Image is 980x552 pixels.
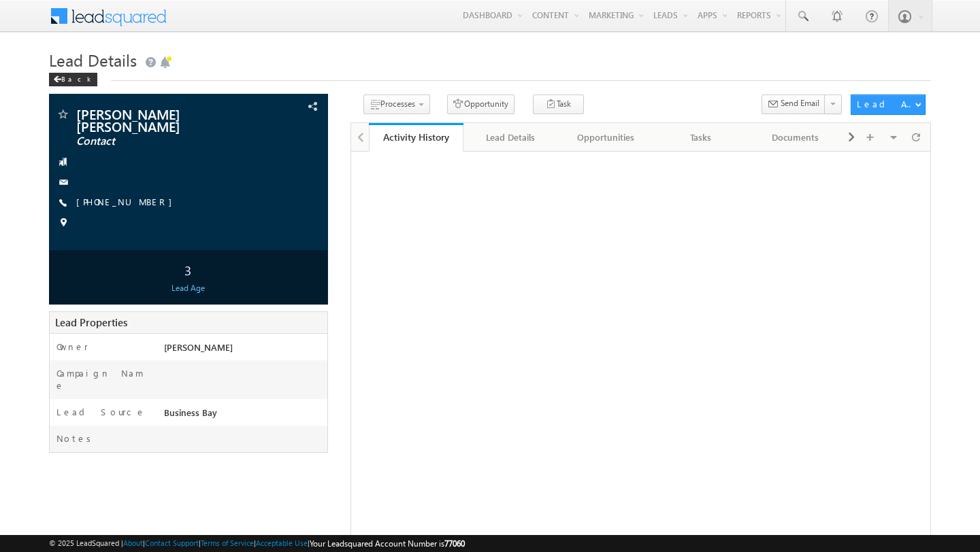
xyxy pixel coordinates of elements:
span: © 2025 LeadSquared | | | | | [49,537,465,550]
a: Terms of Service [201,538,254,547]
a: Documents [749,123,844,152]
span: Processes [380,99,415,109]
label: Lead Source [56,406,146,418]
a: Activity History [369,123,464,152]
span: Lead Properties [55,315,127,329]
div: Business Bay [161,406,327,425]
label: Notes [56,432,96,445]
div: Lead Actions [857,98,915,110]
div: 3 [52,257,324,282]
a: Contact Support [145,538,199,547]
a: Opportunities [559,123,654,152]
span: Lead Details [49,49,137,71]
a: Lead Details [463,123,559,152]
div: Opportunities [570,129,642,145]
span: [PHONE_NUMBER] [76,196,179,209]
div: Back [49,73,97,86]
a: About [123,538,143,547]
span: Send Email [781,97,819,109]
button: Task [533,94,584,114]
span: Contact [76,135,248,148]
div: Lead Age [52,282,324,294]
button: Lead Actions [851,94,926,115]
div: Lead Details [474,129,546,145]
label: Owner [56,341,88,353]
a: Acceptable Use [256,538,308,547]
div: Tasks [664,129,736,145]
span: [PERSON_NAME] [164,341,233,353]
button: Opportunity [447,94,514,114]
a: Back [49,72,104,84]
button: Processes [363,94,430,114]
a: Tasks [653,123,749,152]
button: Send Email [762,94,826,114]
div: Documents [759,129,832,145]
span: [PERSON_NAME] [PERSON_NAME] [76,107,248,132]
label: Campaign Name [56,367,150,392]
span: Your Leadsquared Account Number is [310,538,465,549]
div: Activity History [379,131,454,143]
span: 77060 [444,538,465,549]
